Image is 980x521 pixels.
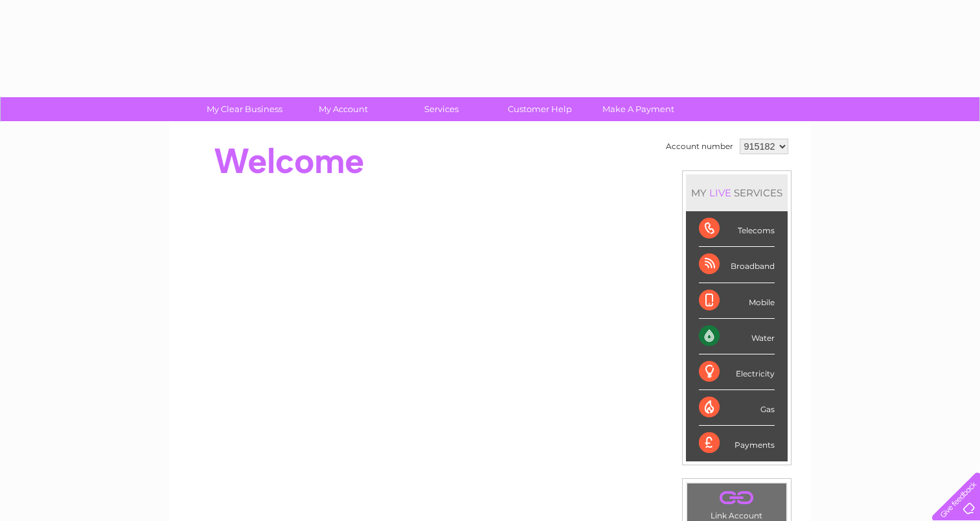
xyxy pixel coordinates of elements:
div: Payments [699,426,775,461]
div: LIVE [707,187,734,199]
div: Water [699,319,775,354]
a: Services [388,97,495,121]
a: My Account [290,97,396,121]
div: Broadband [699,247,775,283]
div: MY SERVICES [686,174,788,211]
div: Telecoms [699,211,775,247]
a: . [690,487,783,509]
div: Electricity [699,354,775,390]
div: Mobile [699,283,775,319]
div: Gas [699,390,775,426]
td: Account number [663,135,736,157]
a: My Clear Business [191,97,298,121]
a: Customer Help [486,97,593,121]
a: Make A Payment [585,97,692,121]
